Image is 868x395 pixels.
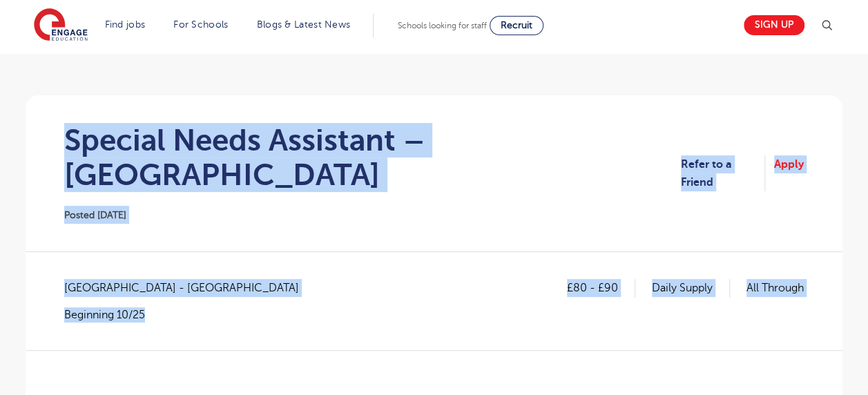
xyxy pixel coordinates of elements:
span: Schools looking for staff [398,21,487,30]
img: Engage Education [34,8,88,43]
a: Refer to a Friend [681,155,766,192]
p: All Through [746,279,804,297]
span: Recruit [501,20,532,30]
a: For Schools [173,19,228,30]
a: Apply [774,155,804,192]
a: Find jobs [105,19,146,30]
a: Sign up [744,15,804,35]
h1: Special Needs Assistant – [GEOGRAPHIC_DATA] [64,123,681,192]
a: Blogs & Latest News [257,19,351,30]
p: £80 - £90 [567,279,635,297]
p: Beginning 10/25 [64,307,313,322]
span: Posted [DATE] [64,210,126,220]
p: Daily Supply [652,279,730,297]
a: Recruit [490,16,543,35]
span: [GEOGRAPHIC_DATA] - [GEOGRAPHIC_DATA] [64,279,313,297]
